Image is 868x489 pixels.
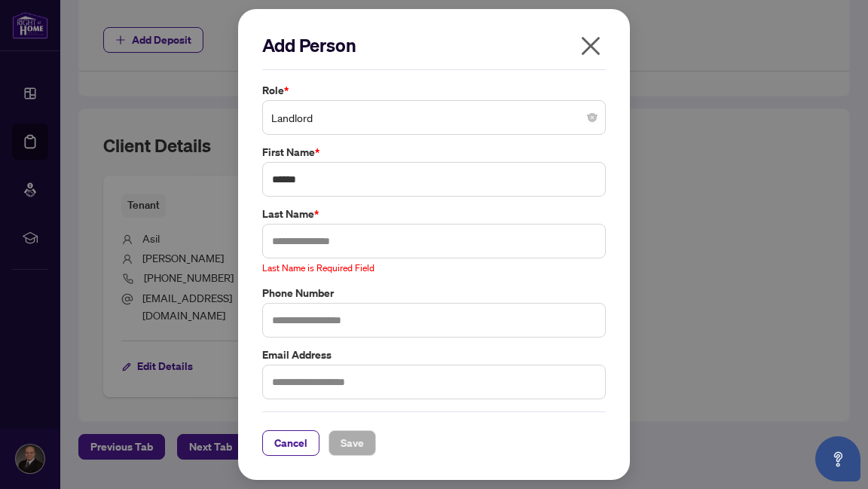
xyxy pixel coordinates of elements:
label: Email Address [262,347,606,363]
button: Save [329,430,376,456]
button: Open asap [815,436,860,481]
h2: Add Person [262,33,606,57]
button: Cancel [262,430,319,456]
label: Role [262,82,606,99]
span: close-circle [588,113,597,122]
label: First Name [262,144,606,160]
span: Last Name is Required Field [262,262,374,274]
label: Phone Number [262,285,606,301]
span: Cancel [274,431,307,455]
span: Landlord [271,103,597,132]
span: close [579,34,603,58]
label: Last Name [262,206,606,222]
